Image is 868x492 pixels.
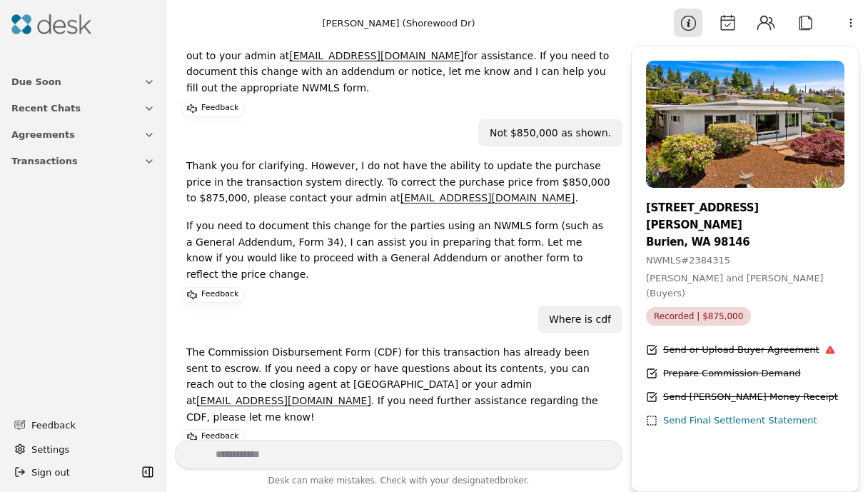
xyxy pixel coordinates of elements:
[9,438,158,461] button: Settings
[11,127,75,142] span: Agreements
[196,395,371,406] a: [EMAIL_ADDRESS][DOMAIN_NAME]
[9,461,138,483] button: Sign out
[663,366,801,381] div: Prepare Commission Demand
[186,218,611,282] p: If you need to document this change for the parties using an NWMLS form (such as a General Addend...
[646,199,844,234] div: [STREET_ADDRESS][PERSON_NAME]
[31,418,146,433] span: Feedback
[3,121,163,148] button: Agreements
[175,440,622,469] textarea: Write your prompt here
[3,148,163,174] button: Transactions
[646,234,844,251] div: Burien, WA 98146
[663,390,838,405] div: Send [PERSON_NAME] Money Receipt
[11,101,81,116] span: Recent Chats
[400,192,575,204] a: [EMAIL_ADDRESS][DOMAIN_NAME]
[646,253,844,268] div: NWMLS # 2384315
[3,69,163,95] button: Due Soon
[201,430,238,444] p: Feedback
[322,16,475,31] div: [PERSON_NAME] (Shorewood Dr)
[11,74,61,89] span: Due Soon
[11,14,91,34] img: Desk
[663,343,835,358] div: Send or Upload Buyer Agreement
[289,50,464,61] a: [EMAIL_ADDRESS][DOMAIN_NAME]
[6,412,155,438] button: Feedback
[31,465,70,480] span: Sign out
[186,16,611,96] p: I am not able to make changes to the purchase price or any other transaction data directly. If yo...
[3,95,163,121] button: Recent Chats
[646,61,844,188] img: Property
[186,344,611,425] p: The Commission Disbursement Form (CDF) for this transaction has already been sent to escrow. If y...
[646,273,824,298] span: [PERSON_NAME] and [PERSON_NAME] (Buyers)
[11,154,78,169] span: Transactions
[201,288,238,302] p: Feedback
[175,473,622,492] div: Desk can make mistakes. Check with your broker.
[646,307,751,326] span: Recorded | $875,000
[549,311,611,328] div: Where is cdf
[186,158,611,206] p: Thank you for clarifying. However, I do not have the ability to update the purchase price in the ...
[663,413,817,428] div: Send Final Settlement Statement
[490,125,611,141] div: Not $850,000 as shown.
[201,101,238,116] p: Feedback
[452,476,500,486] span: designated
[31,442,69,457] span: Settings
